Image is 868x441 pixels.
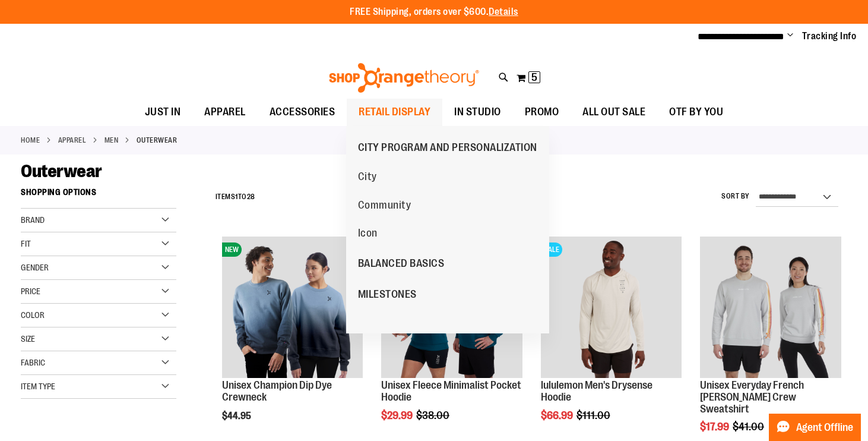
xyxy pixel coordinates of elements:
[358,257,445,272] span: BALANCED BASICS
[541,237,682,380] a: Product image for lululemon Mens Drysense Hoodie BoneSALE
[204,99,246,125] span: APPAREL
[216,188,255,206] h2: Items to
[381,409,414,421] span: $29.99
[381,379,521,403] a: Unisex Fleece Minimalist Pocket Hoodie
[21,310,45,320] span: Color
[669,99,723,125] span: OTF BY YOU
[21,286,40,296] span: Price
[21,263,49,272] span: Gender
[358,171,377,185] span: City
[721,191,750,201] label: Sort By
[21,239,31,248] span: Fit
[222,242,242,257] span: NEW
[327,63,481,93] img: Shop Orangetheory
[222,411,253,421] span: $44.95
[358,288,417,303] span: MILESTONES
[145,99,181,125] span: JUST IN
[531,71,537,83] span: 5
[489,7,518,17] a: Details
[525,99,559,125] span: PROMO
[58,135,87,146] a: APPAREL
[358,199,411,214] span: Community
[416,409,451,421] span: $38.00
[733,421,766,433] span: $41.00
[21,215,45,225] span: Brand
[802,30,857,43] a: Tracking Info
[541,379,652,403] a: lululemon Men's Drysense Hoodie
[270,99,335,125] span: ACCESSORIES
[787,30,793,42] button: Account menu
[21,334,35,344] span: Size
[796,422,853,433] span: Agent Offline
[137,135,178,146] strong: Outerwear
[247,193,255,201] span: 28
[104,135,119,146] a: MEN
[582,99,645,125] span: ALL OUT SALE
[769,414,861,441] button: Agent Offline
[541,237,682,378] img: Product image for lululemon Mens Drysense Hoodie Bone
[21,161,102,181] span: Outerwear
[576,409,612,421] span: $111.00
[222,237,363,380] a: Unisex Champion Dip Dye CrewneckNEW
[235,193,238,201] span: 1
[222,379,332,403] a: Unisex Champion Dip Dye Crewneck
[222,237,363,378] img: Unisex Champion Dip Dye Crewneck
[700,237,841,378] img: Product image for Unisex Everyday French Terry Crew Sweatshirt
[541,242,562,257] span: SALE
[21,358,45,367] span: Fabric
[21,382,55,391] span: Item Type
[350,5,518,19] p: FREE Shipping, orders over $600.
[700,237,841,380] a: Product image for Unisex Everyday French Terry Crew Sweatshirt
[700,379,804,415] a: Unisex Everyday French [PERSON_NAME] Crew Sweatshirt
[359,99,430,125] span: RETAIL DISPLAY
[454,99,501,125] span: IN STUDIO
[358,227,378,242] span: Icon
[700,421,731,433] span: $17.99
[21,135,40,146] a: Home
[358,141,537,156] span: CITY PROGRAM AND PERSONALIZATION
[21,182,176,209] strong: Shopping Options
[541,409,575,421] span: $66.99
